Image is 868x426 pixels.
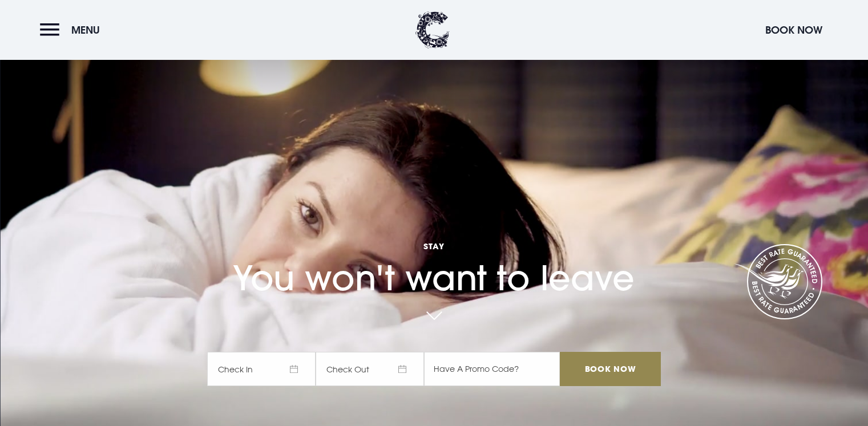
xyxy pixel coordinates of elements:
span: Check Out [316,352,424,386]
span: Check In [207,352,316,386]
button: Menu [40,18,106,42]
img: Clandeboye Lodge [415,11,450,48]
input: Have A Promo Code? [424,352,560,386]
h1: You won't want to leave [207,213,660,298]
span: Stay [207,241,660,251]
span: Menu [71,23,100,36]
button: Book Now [760,18,828,42]
input: Book Now [560,352,660,386]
